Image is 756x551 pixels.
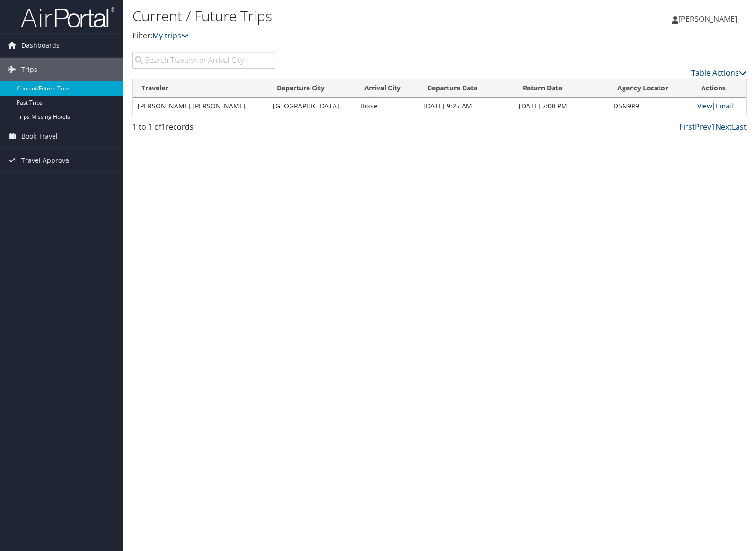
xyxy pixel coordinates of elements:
a: My trips [152,30,189,41]
a: Next [715,122,732,132]
span: Book Travel [21,124,58,148]
span: Travel Approval [21,149,71,172]
a: Last [732,122,747,132]
td: Boise [356,98,419,115]
span: Dashboards [21,34,60,57]
a: Email [716,101,733,110]
th: Arrival City: activate to sort column ascending [356,79,419,98]
input: Search Traveler or Arrival City [132,52,275,69]
th: Agency Locator: activate to sort column ascending [609,79,693,98]
th: Return Date: activate to sort column ascending [514,79,609,98]
td: [PERSON_NAME] [PERSON_NAME] [133,98,268,115]
a: [PERSON_NAME] [672,5,747,33]
span: [PERSON_NAME] [678,14,737,24]
td: D5N9R9 [609,98,693,115]
td: [GEOGRAPHIC_DATA] [268,98,356,115]
a: Prev [695,122,711,132]
th: Traveler: activate to sort column ascending [133,79,268,98]
th: Departure Date: activate to sort column descending [419,79,514,98]
th: Departure City: activate to sort column ascending [268,79,356,98]
a: 1 [711,122,715,132]
td: | [693,98,746,115]
h1: Current / Future Trips [132,6,542,26]
span: 1 [161,122,166,132]
span: Trips [21,58,37,81]
td: [DATE] 9:25 AM [419,98,514,115]
a: View [697,101,712,110]
th: Actions [693,79,746,98]
a: Table Actions [691,68,747,78]
img: airportal-logo.png [21,6,115,28]
div: 1 to 1 of records [132,121,275,137]
p: Filter: [132,30,542,42]
a: First [679,122,695,132]
td: [DATE] 7:00 PM [514,98,609,115]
